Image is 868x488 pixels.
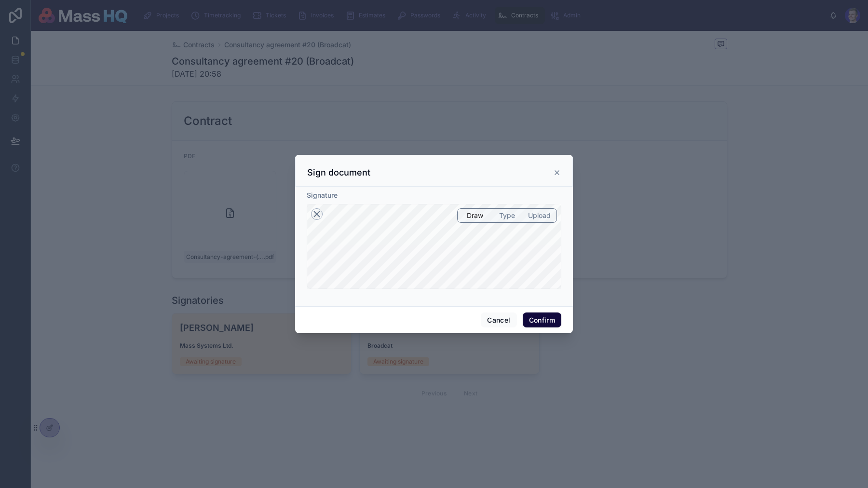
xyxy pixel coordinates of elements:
button: Cancel [481,312,516,328]
button: Confirm [523,312,561,328]
span: Upload [528,211,551,220]
h3: Sign document [307,167,370,178]
span: Draw [467,211,483,220]
span: Type [499,211,515,220]
span: Signature [307,191,338,199]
